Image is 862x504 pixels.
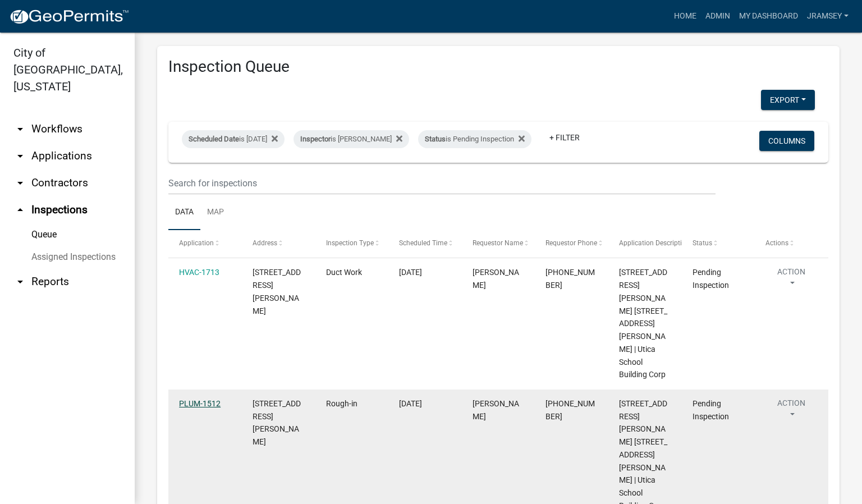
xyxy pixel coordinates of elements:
a: HVAC-1713 [179,268,219,277]
a: Home [670,6,701,27]
span: Daniel Schuck [473,399,519,421]
datatable-header-cell: Application Description [608,230,682,257]
a: + Filter [540,127,589,148]
a: Data [168,195,200,231]
datatable-header-cell: Status [682,230,755,257]
span: Application Description [619,239,690,247]
span: Requestor Name [473,239,523,247]
span: Status [425,135,446,143]
span: 812-592-0933 [545,399,595,421]
div: is [DATE] [182,130,285,148]
div: [DATE] [399,266,451,279]
div: is Pending Inspection [418,130,531,148]
span: Scheduled Time [399,239,447,247]
a: jramsey [803,6,853,27]
input: Search for inspections [168,172,716,195]
button: Action [765,266,817,294]
span: Address [253,239,277,247]
span: 513-570-6008 [545,268,595,290]
datatable-header-cell: Inspection Type [315,230,388,257]
i: arrow_drop_up [13,203,27,217]
span: Inspection Type [326,239,374,247]
datatable-header-cell: Scheduled Time [388,230,462,257]
span: Duct Work [326,268,362,277]
button: Columns [759,131,814,151]
span: 2315 ALLISON LANE [253,268,301,315]
span: 2315 ALLISON LANE 2315 Allison Lane | Utica School Building Corp [619,268,667,379]
i: arrow_drop_down [13,122,27,136]
button: Export [761,90,815,110]
span: Application [179,239,214,247]
span: Rough-in [326,399,357,408]
span: Pending Inspection [693,268,729,290]
h3: Inspection Queue [168,57,828,76]
i: arrow_drop_down [13,176,27,190]
a: Map [200,195,231,231]
span: Actions [765,239,788,247]
a: Admin [701,6,735,27]
datatable-header-cell: Address [242,230,315,257]
button: Action [765,397,817,425]
datatable-header-cell: Actions [755,230,828,257]
datatable-header-cell: Requestor Phone [535,230,608,257]
span: Status [693,239,712,247]
div: is [PERSON_NAME] [294,130,409,148]
div: [DATE] [399,397,451,410]
span: Inspector [300,135,331,143]
i: arrow_drop_down [13,275,27,288]
span: Requestor Phone [545,239,597,247]
i: arrow_drop_down [13,149,27,163]
span: JASON [473,268,519,290]
a: My Dashboard [735,6,803,27]
datatable-header-cell: Application [168,230,242,257]
span: Pending Inspection [693,399,729,421]
span: 2315 ALLISON LANE [253,399,301,446]
datatable-header-cell: Requestor Name [462,230,535,257]
a: PLUM-1512 [179,399,221,408]
span: Scheduled Date [189,135,239,143]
